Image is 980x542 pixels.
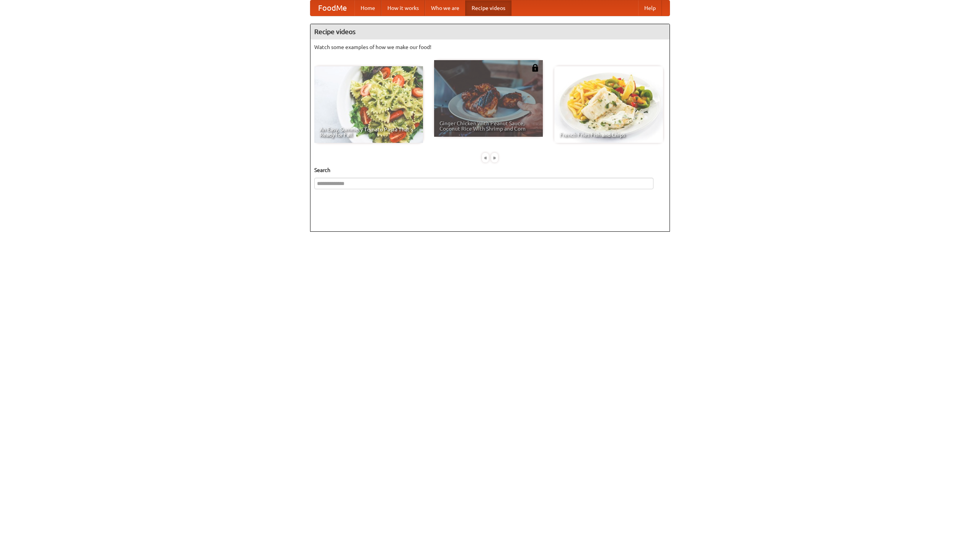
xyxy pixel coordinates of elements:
[425,0,465,16] a: Who we are
[320,127,418,138] span: An Easy, Summery Tomato Pasta That's Ready for Fall
[491,153,498,162] div: »
[310,24,670,39] h4: Recipe videos
[310,0,354,16] a: FoodMe
[554,66,663,143] a: French Fries Fish and Chips
[314,66,423,143] a: An Easy, Summery Tomato Pasta That's Ready for Fall
[560,132,658,138] span: French Fries Fish and Chips
[638,0,662,16] a: Help
[314,166,666,174] h5: Search
[465,0,511,16] a: Recipe videos
[354,0,381,16] a: Home
[381,0,425,16] a: How it works
[531,64,539,72] img: 483408.png
[482,153,489,162] div: «
[314,43,666,51] p: Watch some examples of how we make our food!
